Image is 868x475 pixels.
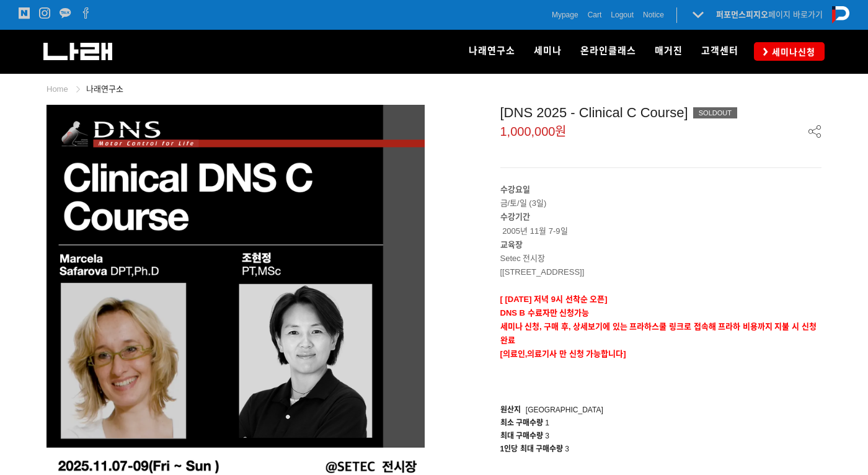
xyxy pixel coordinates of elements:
[459,30,525,73] a: 나래연구소
[545,432,549,440] span: 3
[500,125,567,138] span: 1,000,000원
[46,84,68,94] a: Home
[716,10,768,19] strong: 퍼포먼스피지오
[500,432,543,440] span: 최대 구매수량
[500,406,521,414] span: 원산지
[500,252,822,265] p: Setec 전시장
[701,45,738,56] span: 고객센터
[716,10,823,19] a: 퍼포먼스피지오페이지 바로가기
[645,30,692,73] a: 매거진
[545,419,549,427] span: 1
[86,84,123,94] a: 나래연구소
[500,210,822,238] p: 2005년 11월 7-9일
[693,107,737,118] div: SOLDOUT
[500,265,822,279] p: [[STREET_ADDRESS]]
[500,445,563,453] span: 1인당 최대 구매수량
[552,9,578,21] a: Mypage
[500,349,626,358] strong: [의료인,의료기사 만 신청 가능합니다]
[525,30,571,73] a: 세미나
[500,308,590,317] strong: DNS B 수료자만 신청가능
[588,9,602,21] a: Cart
[565,445,569,453] span: 3
[754,42,825,60] a: 세미나신청
[611,9,634,21] a: Logout
[500,295,608,304] strong: [ [DATE] 저녁 9시 선착순 오픈]
[580,45,636,56] span: 온라인클래스
[500,183,822,210] p: 금/토/일 (3일)
[500,185,530,194] strong: 수강요일
[534,45,562,56] span: 세미나
[500,322,817,345] strong: 세미나 신청, 구매 후, 상세보기에 있는 프라하스쿨 링크로 접속해 프라하 비용까지 지불 시 신청완료
[500,212,530,221] strong: 수강기간
[469,45,515,56] span: 나래연구소
[500,240,523,249] strong: 교육장
[768,46,815,58] span: 세미나신청
[692,30,748,73] a: 고객센터
[500,419,543,427] span: 최소 구매수량
[655,45,683,56] span: 매거진
[571,30,645,73] a: 온라인클래스
[643,9,664,21] a: Notice
[500,105,822,121] div: [DNS 2025 - Clinical C Course]
[526,406,603,414] span: [GEOGRAPHIC_DATA]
